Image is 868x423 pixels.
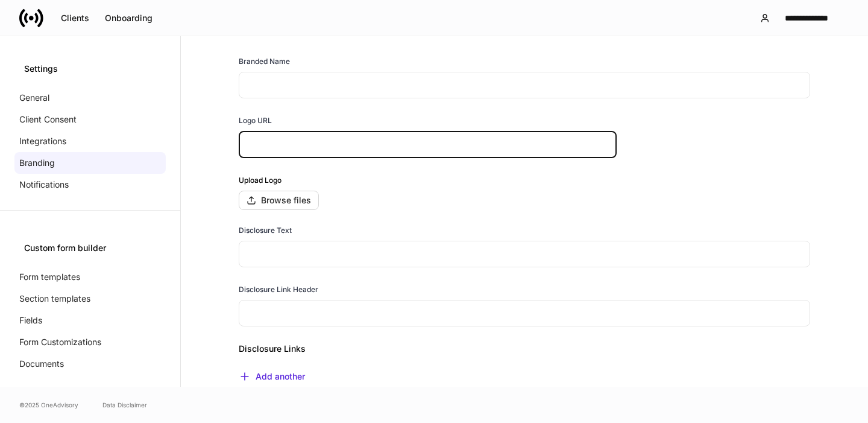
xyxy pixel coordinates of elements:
[19,135,66,147] p: Integrations
[239,115,272,126] h6: Logo URL
[53,8,97,28] button: Clients
[19,271,80,283] p: Form templates
[239,371,305,383] button: Add another
[24,63,156,75] div: Settings
[19,92,49,104] p: General
[14,310,166,331] a: Fields
[14,331,166,353] a: Form Customizations
[14,288,166,310] a: Section templates
[14,109,166,130] a: Client Consent
[97,8,160,28] button: Onboarding
[19,400,78,410] span: © 2025 OneAdvisory
[14,152,166,174] a: Branding
[239,174,810,186] h6: Upload Logo
[19,157,55,169] p: Branding
[19,293,90,305] p: Section templates
[239,224,292,236] h6: Disclosure Text
[239,284,318,295] h6: Disclosure Link Header
[19,314,42,326] p: Fields
[61,14,89,22] div: Clients
[19,336,101,348] p: Form Customizations
[19,358,64,370] p: Documents
[24,242,156,254] div: Custom form builder
[247,196,311,205] div: Browse files
[239,191,319,210] button: Browse files
[229,328,810,355] div: Disclosure Links
[102,400,147,410] a: Data Disclaimer
[239,56,290,67] h6: Branded Name
[14,174,166,196] a: Notifications
[19,113,77,126] p: Client Consent
[19,179,69,191] p: Notifications
[14,266,166,288] a: Form templates
[14,130,166,152] a: Integrations
[14,87,166,109] a: General
[14,353,166,375] a: Documents
[105,14,153,22] div: Onboarding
